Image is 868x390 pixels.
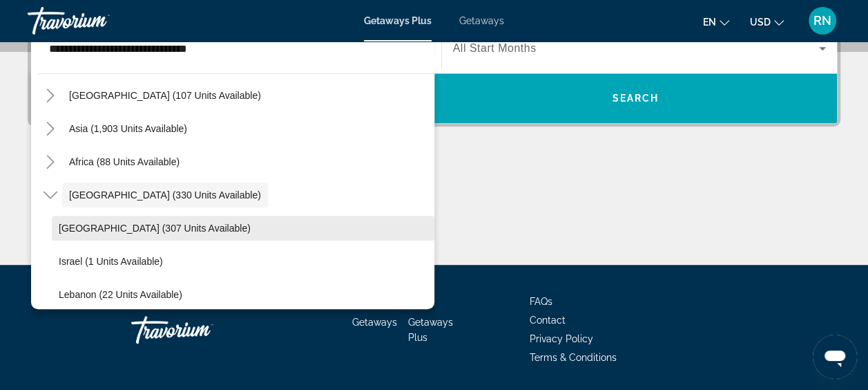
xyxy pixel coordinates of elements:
span: [GEOGRAPHIC_DATA] (307 units available) [59,223,251,234]
a: Getaways Plus [408,317,453,343]
button: Change currency [750,12,784,32]
button: [GEOGRAPHIC_DATA] (307 units available) [52,216,434,241]
button: Africa (88 units available) [62,149,186,174]
a: FAQs [530,296,552,307]
button: Toggle Africa (88 units available) [38,150,62,174]
button: Toggle Asia (1,903 units available) [38,117,62,141]
span: Africa (88 units available) [69,156,180,167]
button: [GEOGRAPHIC_DATA] (107 units available) [62,83,268,108]
span: [GEOGRAPHIC_DATA] (330 units available) [69,189,261,201]
a: Getaways [352,317,397,328]
button: [GEOGRAPHIC_DATA] (330 units available) [62,183,268,207]
span: USD [750,17,771,28]
a: Getaways [459,15,504,26]
span: Israel (1 units available) [59,256,163,267]
button: Search [434,73,838,123]
span: Search [612,93,659,104]
button: Lebanon (22 units available) [52,282,434,307]
a: Getaways Plus [364,15,432,26]
a: Travorium [28,3,166,39]
span: Lebanon (22 units available) [59,289,182,300]
a: Travorium [131,309,269,351]
div: Search widget [31,24,837,123]
button: Israel (1 units available) [52,249,434,274]
iframe: Кнопка запуска окна обмена сообщениями [813,335,857,379]
button: Toggle Central America (107 units available) [38,84,62,108]
span: Asia (1,903 units available) [69,123,187,134]
button: User Menu [804,6,840,35]
button: Toggle Middle East (330 units available) [38,183,62,207]
span: [GEOGRAPHIC_DATA] (107 units available) [69,90,261,101]
span: All Start Months [453,42,537,54]
a: Contact [530,315,566,326]
span: en [703,17,716,28]
span: RN [813,14,831,28]
button: Change language [703,12,729,32]
a: Terms & Conditions [530,352,617,363]
a: Privacy Policy [530,333,593,344]
button: Asia (1,903 units available) [62,116,194,141]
